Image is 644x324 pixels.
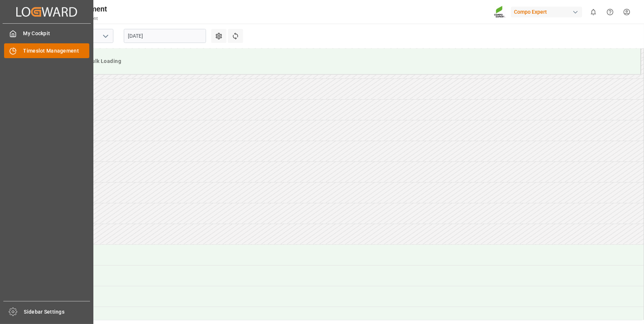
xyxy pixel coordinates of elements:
button: Compo Expert [511,5,585,19]
button: Help Center [602,4,618,20]
span: Timeslot Management [23,47,90,55]
input: DD.MM.YYYY [124,29,206,43]
div: Compo Expert [511,7,582,17]
a: My Cockpit [4,26,89,41]
span: Sidebar Settings [24,308,90,316]
span: My Cockpit [23,30,90,37]
button: show 0 new notifications [585,4,602,20]
div: Nitric Acid Bulk Loading [58,54,635,68]
img: Screenshot%202023-09-29%20at%2010.02.21.png_1712312052.png [494,6,506,19]
a: Timeslot Management [4,43,89,58]
button: open menu [100,30,111,42]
